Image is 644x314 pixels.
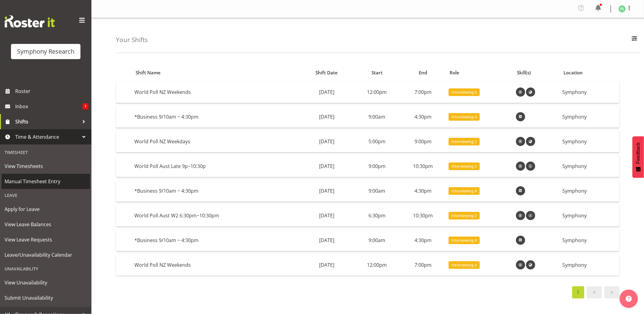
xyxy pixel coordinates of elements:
td: *Business 9/10am ~ 4:30pm [132,180,299,202]
div: Shift Date [303,69,350,76]
a: Submit Unavailability [2,290,90,305]
td: 5:00pm [354,131,400,152]
td: World Poll Aust W2 6:30pm~10:30pm [132,205,299,227]
span: Shifts [15,117,79,126]
td: [DATE] [299,230,354,251]
span: Apply for Leave [5,205,87,214]
span: View Timesheets [5,162,87,171]
span: View Leave Balances [5,220,87,229]
div: Shift Name [136,69,296,76]
button: Feedback - Show survey [632,136,644,178]
td: 6:30pm [354,205,400,227]
span: Inbox [15,102,83,111]
td: [DATE] [299,254,354,276]
td: *Business 9/10am ~ 4:30pm [132,106,299,128]
div: Unavailability [2,262,90,275]
h4: Your Shifts [116,36,148,43]
a: Leave/Unavailability Calendar [2,247,90,262]
td: 4:30pm [400,106,446,128]
td: Symphony [560,81,619,103]
td: World Poll NZ Weekends [132,254,299,276]
span: Submit Unavailability [5,293,87,302]
td: 7:00pm [400,254,446,276]
div: Start [358,69,397,76]
div: Timesheet [2,146,90,159]
td: 9:00pm [354,155,400,177]
a: View Leave Requests [2,232,90,247]
a: View Leave Balances [2,217,90,232]
td: World Poll NZ Weekends [132,81,299,103]
a: Apply for Leave [2,202,90,217]
img: tanya-stebbing1954.jpg [618,5,626,12]
td: Symphony [560,230,619,251]
td: 9:00am [354,180,400,202]
td: 10:30pm [400,205,446,227]
span: Interviewing 2 [451,163,477,169]
td: [DATE] [299,106,354,128]
td: Symphony [560,155,619,177]
td: 9:00pm [400,131,446,152]
a: Manual Timesheet Entry [2,174,90,189]
td: Symphony [560,106,619,128]
span: Interviewing 4 [451,237,477,243]
span: Interviewing 2 [451,139,477,145]
td: 4:30pm [400,180,446,202]
img: help-xxl-2.png [626,296,632,302]
td: 9:00am [354,230,400,251]
span: Manual Timesheet Entry [5,177,87,186]
td: [DATE] [299,131,354,152]
td: *Business 9/10am ~ 4:30pm [132,230,299,251]
td: 9:00am [354,106,400,128]
div: End [404,69,443,76]
div: Location [564,69,616,76]
td: 10:30pm [400,155,446,177]
span: Leave/Unavailability Calendar [5,250,87,259]
span: Roster [15,87,88,96]
span: Interviewing 4 [451,114,477,120]
span: View Leave Requests [5,235,87,244]
td: 12:00pm [354,81,400,103]
a: View Timesheets [2,159,90,174]
div: Symphony Research [17,47,74,56]
div: Leave [2,189,90,202]
td: World Poll Aust Late 9p~10:30p [132,155,299,177]
span: Interviewing 4 [451,262,477,268]
span: View Unavailability [5,278,87,287]
span: Interviewing 6 [451,89,477,95]
span: Feedback [635,142,641,164]
td: [DATE] [299,205,354,227]
td: Symphony [560,205,619,227]
td: [DATE] [299,81,354,103]
td: 12:00pm [354,254,400,276]
div: Role [450,69,510,76]
td: Symphony [560,180,619,202]
td: [DATE] [299,180,354,202]
td: Symphony [560,131,619,152]
td: Symphony [560,254,619,276]
td: World Poll NZ Weekdays [132,131,299,152]
span: 1 [83,103,88,109]
span: Time & Attendance [15,132,79,141]
span: Interviewing 4 [451,188,477,194]
td: 7:00pm [400,81,446,103]
img: Rosterit website logo [5,15,55,27]
td: [DATE] [299,155,354,177]
a: View Unavailability [2,275,90,290]
td: 4:30pm [400,230,446,251]
div: Skill(s) [517,69,557,76]
span: Interviewing 2 [451,213,477,219]
button: Filter Employees [628,33,641,47]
